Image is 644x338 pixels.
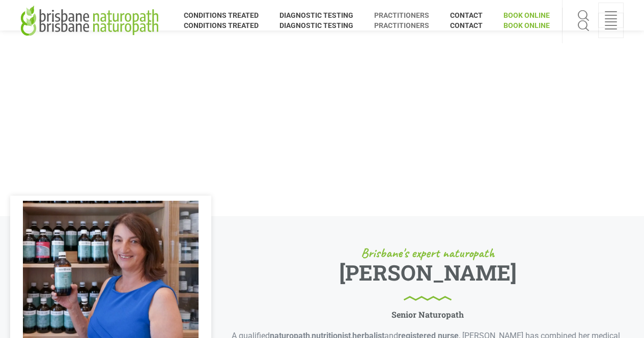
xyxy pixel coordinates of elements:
span: BOOK ONLINE [493,17,550,34]
h6: Senior Naturopath [391,310,464,319]
h1: [PERSON_NAME] [339,264,517,301]
a: DIAGNOSTIC TESTING [269,8,364,43]
span: DIAGNOSTIC TESTING [269,17,364,34]
a: BOOK ONLINE [493,8,550,43]
span: CONDITIONS TREATED [184,17,269,34]
a: PRACTITIONERS [364,8,440,43]
span: Brisbane's expert naturopath [361,247,494,260]
img: Brisbane Naturopath [20,5,162,25]
span: PRACTITIONERS [364,17,440,34]
span: CONTACT [440,17,493,34]
a: Search [575,3,592,28]
img: Brisbane Naturopath [20,15,162,36]
a: Brisbane Naturopath [20,8,162,43]
a: Search [575,13,592,38]
a: CONDITIONS TREATED [184,8,269,43]
a: CONTACT [440,8,493,43]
